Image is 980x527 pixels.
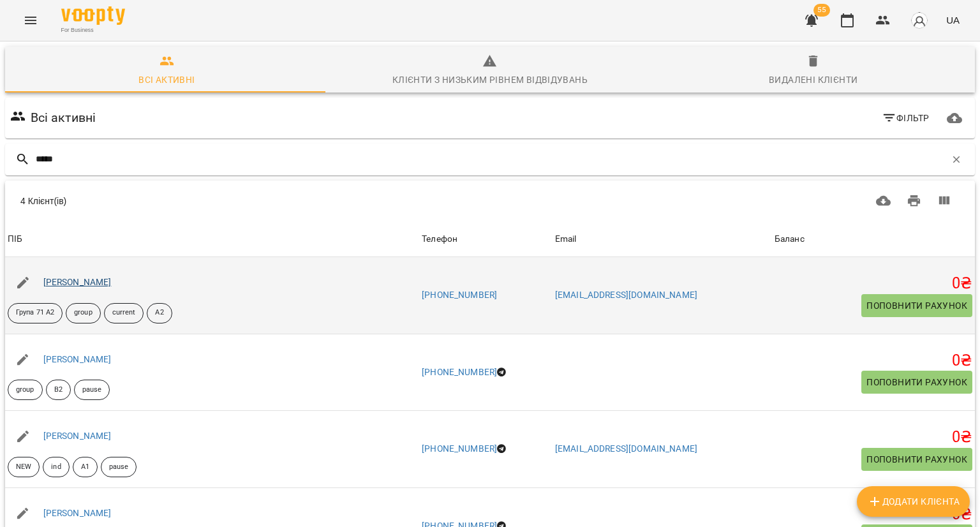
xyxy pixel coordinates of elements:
[866,452,967,467] span: Поповнити рахунок
[112,308,136,318] p: current
[8,232,22,247] div: ПІБ
[946,13,960,27] span: UA
[8,232,417,247] span: ПІБ
[867,494,960,509] span: Додати клієнта
[43,457,69,477] div: ind
[910,11,928,29] img: avatar_s.png
[155,308,163,318] p: А2
[43,354,112,364] a: [PERSON_NAME]
[8,457,40,477] div: NEW
[868,186,899,216] button: Завантажити CSV
[422,232,457,247] div: Телефон
[109,462,129,473] p: pause
[775,351,972,371] h5: 0 ₴
[46,380,71,400] div: В2
[813,4,830,17] span: 55
[16,385,34,396] p: group
[866,375,967,390] span: Поповнити рахунок
[861,294,972,317] button: Поповнити рахунок
[422,367,497,377] a: [PHONE_NUMBER]
[555,232,577,247] div: Email
[877,107,935,130] button: Фільтр
[899,186,930,216] button: Друк
[43,431,112,441] a: [PERSON_NAME]
[81,462,89,473] p: А1
[5,181,975,221] div: Table Toolbar
[422,443,497,454] a: [PHONE_NUMBER]
[16,462,31,473] p: NEW
[555,443,697,454] a: [EMAIL_ADDRESS][DOMAIN_NAME]
[43,508,112,518] a: [PERSON_NAME]
[882,110,930,126] span: Фільтр
[101,457,137,477] div: pause
[82,385,102,396] p: pause
[20,195,468,207] div: 4 Клієнт(ів)
[392,72,588,87] div: Клієнти з низьким рівнем відвідувань
[74,308,93,318] p: group
[422,232,457,247] div: Sort
[147,303,172,323] div: А2
[61,26,125,34] span: For Business
[775,274,972,293] h5: 0 ₴
[104,303,144,323] div: current
[61,6,125,25] img: Voopty Logo
[73,457,98,477] div: А1
[769,72,857,87] div: Видалені клієнти
[857,486,970,517] button: Додати клієнта
[775,232,972,247] span: Баланс
[555,232,577,247] div: Sort
[861,371,972,394] button: Поповнити рахунок
[775,232,805,247] div: Sort
[43,277,112,287] a: [PERSON_NAME]
[31,108,96,128] h6: Всі активні
[8,303,63,323] div: Група 71 А2
[74,380,110,400] div: pause
[555,232,769,247] span: Email
[422,232,550,247] span: Телефон
[8,232,22,247] div: Sort
[866,298,967,313] span: Поповнити рахунок
[861,448,972,471] button: Поповнити рахунок
[775,427,972,447] h5: 0 ₴
[555,290,697,300] a: [EMAIL_ADDRESS][DOMAIN_NAME]
[15,5,46,36] button: Menu
[51,462,61,473] p: ind
[138,72,195,87] div: Всі активні
[8,380,43,400] div: group
[775,505,972,524] h5: 0 ₴
[929,186,960,216] button: Вигляд колонок
[16,308,54,318] p: Група 71 А2
[941,8,965,32] button: UA
[54,385,63,396] p: В2
[66,303,101,323] div: group
[775,232,805,247] div: Баланс
[422,290,497,300] a: [PHONE_NUMBER]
